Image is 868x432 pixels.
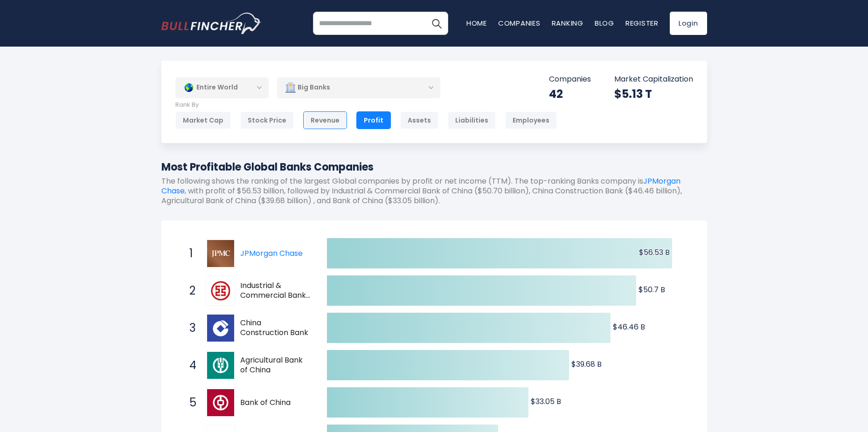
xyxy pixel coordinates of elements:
text: $39.68 B [571,359,602,370]
div: Market Cap [175,111,231,129]
a: JPMorgan Chase [240,248,303,259]
text: $46.46 B [613,322,645,332]
p: Companies [549,75,591,84]
text: $50.7 B [639,284,665,295]
a: Companies [498,18,541,28]
div: 42 [549,87,591,101]
span: 5 [185,395,194,411]
a: JPMorgan Chase [206,239,240,268]
img: JPMorgan Chase [207,240,234,267]
div: Employees [505,111,557,129]
img: Industrial & Commercial Bank of China [207,277,234,304]
div: Revenue [303,111,347,129]
text: $56.53 B [639,247,670,258]
a: Home [466,18,487,28]
img: Agricultural Bank of China [207,352,234,379]
button: Search [425,12,448,35]
div: Entire World [175,77,269,98]
span: 2 [185,283,194,299]
span: Agricultural Bank of China [240,356,311,375]
a: Login [670,12,707,35]
a: Go to homepage [161,13,262,34]
span: 3 [185,320,194,336]
div: Liabilities [448,111,496,129]
img: Bank of China [207,389,234,416]
a: Ranking [552,18,583,28]
p: The following shows the ranking of the largest Global companies by profit or net income (TTM). Th... [161,177,707,206]
div: Profit [356,111,391,129]
a: Blog [595,18,614,28]
span: 4 [185,357,194,373]
h1: Most Profitable Global Banks Companies [161,159,707,175]
p: Rank By [175,101,557,109]
div: Assets [400,111,438,129]
img: China Construction Bank [207,315,234,342]
div: Big Banks [277,77,440,98]
p: Market Capitalization [614,75,693,84]
img: bullfincher logo [161,13,262,34]
div: $5.13 T [614,87,693,101]
span: 1 [185,246,194,261]
a: JPMorgan Chase [161,176,681,196]
text: $33.05 B [531,396,561,407]
span: Industrial & Commercial Bank of China [240,281,311,301]
div: Stock Price [240,111,294,129]
a: Register [625,18,659,28]
span: Bank of China [240,398,311,408]
span: China Construction Bank [240,318,311,338]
